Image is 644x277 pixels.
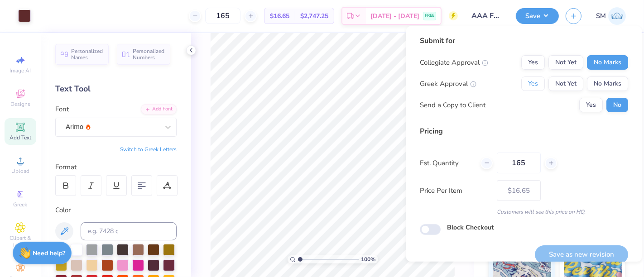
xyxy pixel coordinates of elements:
[55,162,178,172] div: Format
[71,48,103,61] span: Personalized Names
[516,8,559,24] button: Save
[465,7,509,25] input: Untitled Design
[587,55,628,70] button: No Marks
[420,79,476,89] div: Greek Approval
[81,222,177,240] input: e.g. 7428 c
[270,11,289,21] span: $16.65
[447,223,494,232] label: Block Checkout
[55,205,177,215] div: Color
[420,208,628,216] div: Customers will see this price on HQ.
[425,13,434,19] span: FREE
[420,57,488,68] div: Collegiate Approval
[5,234,36,249] span: Clipart & logos
[420,158,474,168] label: Est. Quantity
[420,186,490,196] label: Price Per Item
[579,98,603,112] button: Yes
[548,55,583,70] button: Not Yet
[548,76,583,91] button: Not Yet
[300,11,328,21] span: $2,747.25
[14,201,28,208] span: Greek
[420,126,628,137] div: Pricing
[596,7,626,25] a: SM
[361,255,376,263] span: 100 %
[521,55,545,70] button: Yes
[141,104,177,115] div: Add Font
[11,167,29,175] span: Upload
[10,67,31,74] span: Image AI
[55,83,177,95] div: Text Tool
[55,104,69,115] label: Font
[120,146,177,153] button: Switch to Greek Letters
[596,11,606,21] span: SM
[10,134,31,141] span: Add Text
[497,153,541,173] input: – –
[521,76,545,91] button: Yes
[420,35,628,46] div: Submit for
[420,100,485,110] div: Send a Copy to Client
[608,7,626,25] img: Shruthi Mohan
[10,100,30,108] span: Designs
[33,249,66,258] strong: Need help?
[205,8,240,24] input: – –
[133,48,165,61] span: Personalized Numbers
[606,98,628,112] button: No
[587,76,628,91] button: No Marks
[370,11,419,21] span: [DATE] - [DATE]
